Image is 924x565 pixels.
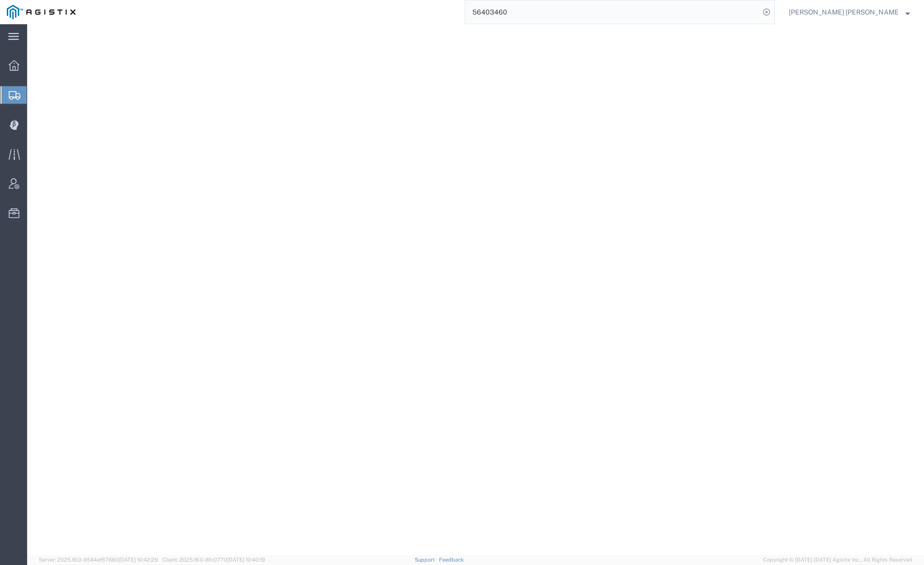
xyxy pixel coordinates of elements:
[763,556,912,564] span: Copyright © [DATE]-[DATE] Agistix Inc., All Rights Reserved
[7,5,76,19] img: logo
[415,557,439,563] a: Support
[227,557,265,563] span: [DATE] 10:40:19
[39,557,158,563] span: Server: 2025.16.0-9544af67660
[162,557,265,563] span: Client: 2025.16.0-8fc0770
[119,557,158,563] span: [DATE] 10:42:29
[465,0,760,24] input: Search for shipment number, reference number
[27,24,924,555] iframe: FS Legacy Container
[789,7,899,17] span: Kayte Bray Dogali
[788,6,910,18] button: [PERSON_NAME] [PERSON_NAME]
[439,557,464,563] a: Feedback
